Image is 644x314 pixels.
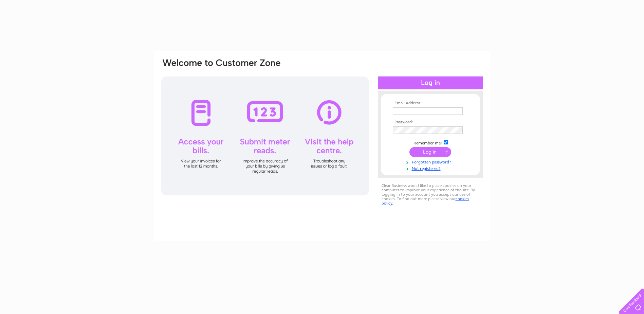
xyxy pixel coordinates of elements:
[409,147,451,157] input: Submit
[391,139,470,146] td: Remember me?
[393,165,470,171] a: Not registered?
[391,101,470,106] th: Email Address:
[382,196,469,206] a: cookies policy
[393,158,470,165] a: Forgotten password?
[378,180,483,209] div: Clear Business would like to place cookies on your computer to improve your experience of the sit...
[391,120,470,125] th: Password:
